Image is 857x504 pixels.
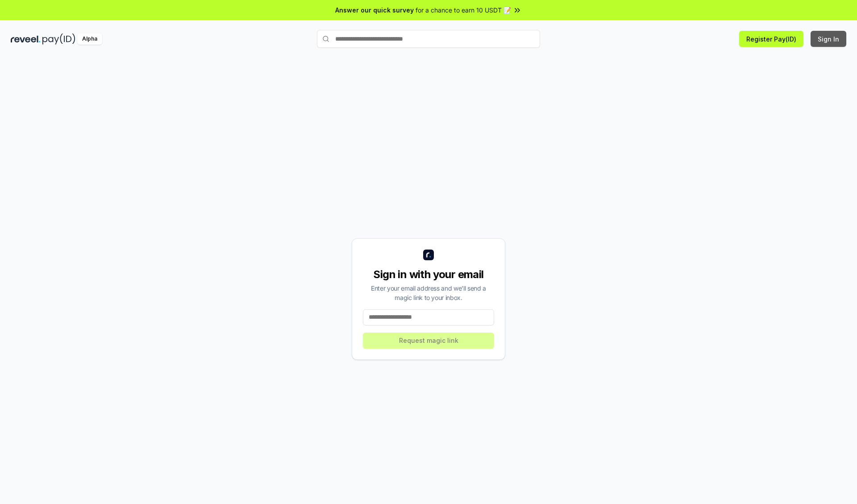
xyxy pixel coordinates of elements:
[77,33,102,45] div: Alpha
[11,33,41,45] img: reveel_dark
[363,283,494,302] div: Enter your email address and we’ll send a magic link to your inbox.
[335,5,414,15] span: Answer our quick survey
[363,267,494,282] div: Sign in with your email
[42,33,75,45] img: pay_id
[811,31,846,47] button: Sign In
[423,250,434,260] img: logo_small
[416,5,511,15] span: for a chance to earn 10 USDT 📝
[739,31,803,47] button: Register Pay(ID)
